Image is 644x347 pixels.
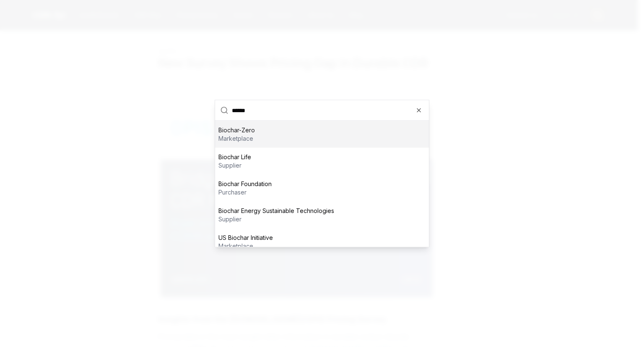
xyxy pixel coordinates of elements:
p: Biochar Life [218,153,251,161]
p: purchaser [218,188,272,197]
p: supplier [218,161,251,170]
p: supplier [218,215,334,223]
p: Biochar Energy Sustainable Technologies [218,207,334,215]
p: marketplace [218,242,273,250]
p: marketplace [218,134,255,143]
p: Biochar Foundation [218,180,272,188]
p: Biochar-Zero [218,126,255,134]
p: US Biochar Initiative [218,234,273,242]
